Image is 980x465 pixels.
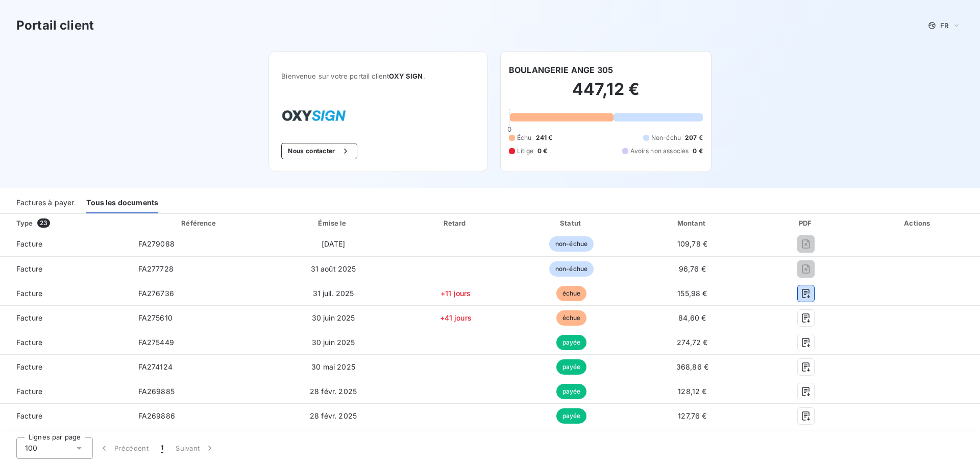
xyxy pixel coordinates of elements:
span: 128,12 € [678,387,706,396]
span: Avoirs non associés [630,146,689,156]
span: Facture [8,313,122,323]
span: 127,76 € [678,411,706,420]
span: payée [556,408,587,424]
span: 100 [25,443,37,453]
h2: 447,12 € [509,79,703,110]
span: 23 [37,218,50,228]
h3: Portail client [16,16,94,35]
span: 0 € [693,146,702,156]
span: 31 juil. 2025 [313,289,354,298]
span: FA274124 [138,362,173,371]
span: Échu [517,133,532,142]
span: FA275449 [138,338,174,347]
span: OXY SIGN [389,72,423,80]
span: FR [940,21,948,30]
div: Tous les documents [86,192,158,213]
span: échue [556,310,587,326]
span: 31 août 2025 [311,264,356,273]
span: 0 [507,125,511,133]
div: Factures à payer [16,192,74,213]
span: Facture [8,264,122,274]
span: payée [556,359,587,375]
span: 96,76 € [679,264,706,273]
h6: BOULANGERIE ANGE 305 [509,64,613,76]
span: 30 juin 2025 [312,313,355,322]
span: FA275610 [138,313,173,322]
button: Suivant [169,437,221,459]
span: échue [556,286,587,301]
span: Facture [8,362,122,372]
span: 1 [161,443,163,453]
span: FA277728 [138,264,174,273]
span: non-échue [549,236,594,252]
span: payée [556,384,587,399]
div: Type [10,218,128,228]
span: Litige [517,146,533,156]
span: 109,78 € [677,239,707,248]
div: Référence [181,219,216,227]
div: Statut [516,218,626,228]
span: +41 jours [440,313,472,322]
span: 30 juin 2025 [312,338,355,347]
span: 155,98 € [677,289,707,298]
span: 274,72 € [677,338,707,347]
button: Nous contacter [281,143,357,159]
span: +11 jours [440,289,471,298]
div: Retard [399,218,512,228]
div: Actions [859,218,978,228]
span: Facture [8,239,122,249]
span: 28 févr. 2025 [310,387,357,396]
span: 84,60 € [678,313,706,322]
span: Non-échu [651,133,681,142]
span: 368,86 € [676,362,708,371]
div: PDF [758,218,854,228]
span: FA276736 [138,289,174,298]
span: FA269886 [138,411,175,420]
span: Facture [8,288,122,299]
div: Montant [631,218,754,228]
span: Bienvenue sur votre portail client . [281,72,475,80]
span: 30 mai 2025 [311,362,355,371]
div: Émise le [272,218,395,228]
span: Facture [8,411,122,421]
span: 207 € [685,133,703,142]
span: FA269885 [138,387,175,396]
span: payée [556,335,587,350]
button: Précédent [93,437,155,459]
span: 0 € [537,146,547,156]
span: 28 févr. 2025 [310,411,357,420]
span: non-échue [549,261,594,277]
span: FA279088 [138,239,175,248]
button: 1 [155,437,169,459]
span: Facture [8,337,122,348]
span: 241 € [536,133,553,142]
img: Company logo [281,105,347,127]
span: [DATE] [322,239,346,248]
span: Facture [8,386,122,397]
